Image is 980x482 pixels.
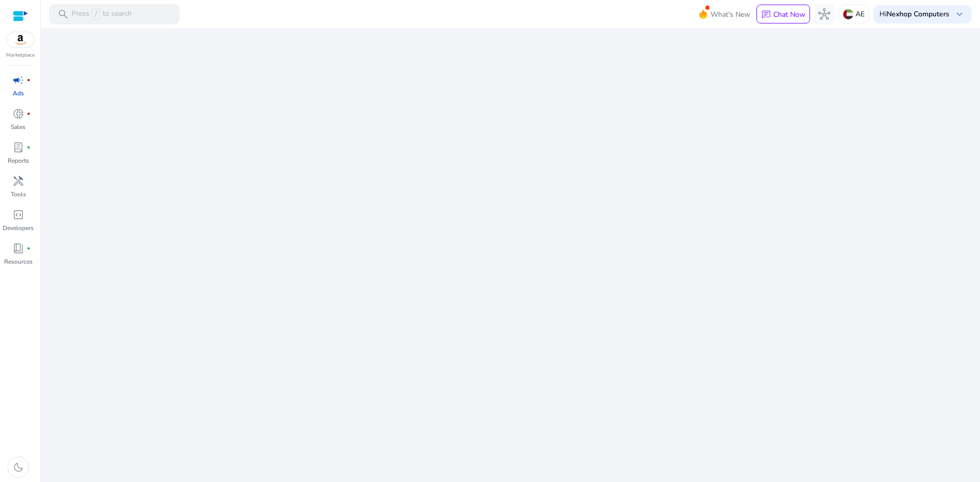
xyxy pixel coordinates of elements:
[818,8,830,20] span: hub
[12,209,24,221] span: code_blocks
[6,52,35,59] p: Marketplace
[855,5,865,23] p: AE
[710,6,750,23] span: What's New
[13,89,24,98] p: Ads
[11,122,26,132] p: Sales
[4,257,33,266] p: Resources
[12,74,24,86] span: campaign
[12,141,24,154] span: lab_profile
[7,32,34,47] img: amazon.svg
[814,4,835,24] button: hub
[11,190,26,199] p: Tools
[57,8,69,20] span: search
[843,9,853,19] img: ae.svg
[8,156,29,165] p: Reports
[3,223,34,233] p: Developers
[12,175,24,187] span: handyman
[887,9,949,19] b: Nexhop Computers
[761,10,771,20] span: chat
[12,242,24,255] span: book_4
[71,9,132,20] p: Press to search
[27,112,31,116] span: fiber_manual_record
[27,78,31,82] span: fiber_manual_record
[12,108,24,120] span: donut_small
[953,8,966,20] span: keyboard_arrow_down
[879,11,949,18] p: Hi
[27,145,31,149] span: fiber_manual_record
[773,10,805,19] p: Chat Now
[756,5,810,24] button: chatChat Now
[27,246,31,250] span: fiber_manual_record
[91,9,101,20] span: /
[12,461,24,473] span: dark_mode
